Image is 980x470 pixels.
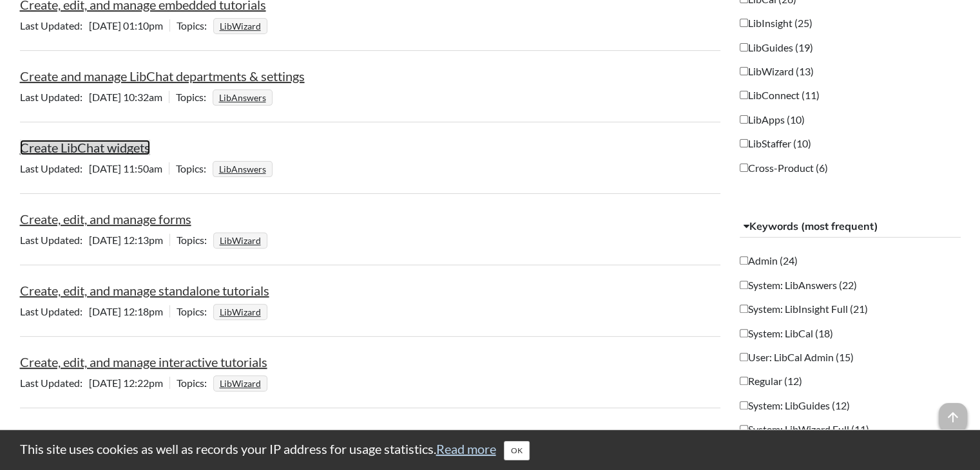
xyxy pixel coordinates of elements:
input: System: LibGuides (12) [740,401,748,409]
label: Regular (12) [740,374,802,388]
label: LibStaffer (10) [740,136,811,151]
span: Last Updated [20,91,89,103]
ul: Topics [213,91,276,103]
div: This site uses cookies as well as records your IP address for usage statistics. [7,440,974,460]
ul: Topics [213,234,271,246]
span: [DATE] 12:13pm [20,234,169,246]
span: Last Updated [20,162,89,174]
label: LibConnect (11) [740,88,820,102]
input: Regular (12) [740,377,748,385]
a: LibWizard [218,231,263,250]
a: Read more [436,441,496,456]
span: [DATE] 10:32am [20,91,169,103]
span: Topics [177,305,213,317]
a: Create, edit, and manage interactive tutorials [20,354,267,370]
span: Last Updated [20,234,89,246]
input: LibApps (10) [740,115,748,124]
span: Topics [177,234,213,246]
a: LibAnswers [217,88,268,107]
input: LibStaffer (10) [740,139,748,147]
a: Create and manage LibChat departments & settings [20,68,305,84]
input: Admin (24) [740,256,748,265]
button: Close [504,441,530,460]
span: Topics [176,162,213,174]
label: LibGuides (19) [740,41,813,55]
ul: Topics [213,162,276,174]
span: [DATE] 11:50am [20,162,169,174]
input: System: LibAnswers (22) [740,281,748,289]
a: Create, edit, and manage surveys [20,426,202,441]
span: Last Updated [20,19,89,32]
input: LibConnect (11) [740,91,748,99]
ul: Topics [213,377,271,389]
input: Cross-Product (6) [740,164,748,172]
label: LibApps (10) [740,113,805,127]
a: Create, edit, and manage forms [20,211,191,227]
label: LibWizard (13) [740,64,814,79]
input: LibInsight (25) [740,19,748,27]
a: LibWizard [218,17,263,35]
ul: Topics [213,19,271,32]
span: Topics [176,91,213,103]
label: LibInsight (25) [740,16,812,30]
input: LibWizard (13) [740,67,748,75]
input: LibGuides (19) [740,43,748,52]
label: Admin (24) [740,254,798,268]
label: System: LibGuides (12) [740,399,850,413]
span: arrow_upward [939,403,967,431]
span: Last Updated [20,305,89,317]
label: User: LibCal Admin (15) [740,350,854,364]
a: Create LibChat widgets [20,140,150,155]
a: LibWizard [218,374,263,393]
span: [DATE] 01:10pm [20,19,169,32]
label: System: LibAnswers (22) [740,278,857,292]
a: LibAnswers [217,160,268,178]
a: arrow_upward [939,404,967,420]
input: System: LibInsight Full (21) [740,305,748,313]
span: Last Updated [20,377,89,389]
ul: Topics [213,305,271,317]
a: LibWizard [218,303,263,321]
input: User: LibCal Admin (15) [740,353,748,361]
button: Keywords (most frequent) [740,215,961,238]
a: Create, edit, and manage standalone tutorials [20,283,269,298]
input: System: LibCal (18) [740,329,748,337]
span: [DATE] 12:22pm [20,377,169,389]
input: System: LibWizard Full (11) [740,425,748,433]
label: Cross-Product (6) [740,161,828,175]
span: [DATE] 12:18pm [20,305,169,317]
label: System: LibInsight Full (21) [740,302,868,316]
span: Topics [177,19,213,32]
label: System: LibWizard Full (11) [740,422,869,437]
span: Topics [177,377,213,389]
label: System: LibCal (18) [740,326,833,341]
